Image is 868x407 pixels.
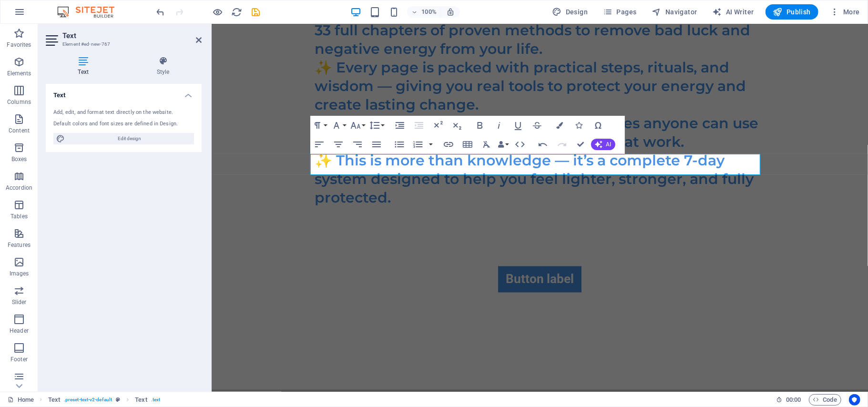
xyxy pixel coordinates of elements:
span: Design [552,7,588,17]
span: More [830,7,860,17]
button: AI Writer [709,4,758,20]
button: Usercentrics [849,394,860,406]
h6: 100% [421,6,437,18]
i: This element is a customizable preset [116,397,120,402]
span: Pages [603,7,636,17]
button: Align Justify [368,135,386,154]
button: Ordered List [427,135,435,154]
button: reload [231,6,243,18]
p: Footer [10,356,28,363]
i: On resize automatically adjust zoom level to fit chosen device. [446,8,455,16]
span: AI [606,142,612,147]
button: Code [809,394,841,406]
button: More [826,4,864,20]
p: Header [10,327,29,335]
i: Save (Ctrl+S) [251,7,262,18]
span: Click to select. Double-click to edit [48,394,60,406]
button: Insert Table [459,135,477,154]
span: AI Writer [713,7,754,17]
button: Ordered List [409,135,427,154]
button: HTML [511,135,529,154]
button: Insert Link [439,135,458,154]
button: AI [591,139,615,150]
p: Slider [12,298,27,306]
nav: breadcrumb [48,394,161,406]
button: Line Height [368,116,386,135]
i: Reload page [232,7,243,18]
p: Elements [7,70,31,77]
button: Bold (Ctrl+B) [471,116,489,135]
span: Edit design [68,133,191,144]
p: Features [8,241,31,249]
button: Navigator [648,4,701,20]
i: Undo: Delete elements (Ctrl+Z) [155,7,166,18]
button: Align Right [348,135,367,154]
img: Editor Logo [55,6,126,18]
span: Code [813,394,837,406]
button: Click here to leave preview mode and continue editing [212,6,224,18]
button: Align Center [329,135,347,154]
button: Superscript [429,116,447,135]
button: Unordered List [390,135,408,154]
button: Align Left [310,135,328,154]
h6: Session time [776,394,801,406]
button: Subscript [448,116,466,135]
span: Click to select. Double-click to edit [135,394,147,406]
h4: Text [46,84,202,101]
button: Underline (Ctrl+U) [509,116,527,135]
button: Edit design [53,133,194,144]
h3: Element #ed-new-767 [62,40,183,49]
span: Navigator [652,7,697,17]
a: Click to cancel selection. Double-click to open Pages [8,394,34,406]
p: Favorites [7,41,31,49]
button: Increase Indent [391,116,409,135]
button: Undo (Ctrl+Z) [534,135,552,154]
span: 00 00 [786,394,801,406]
button: Clear Formatting [478,135,496,154]
span: Publish [773,7,811,17]
span: : [793,396,794,403]
p: Columns [7,98,31,106]
span: . text [151,394,160,406]
div: Default colors and font sizes are defined in Design. [53,120,194,128]
button: Special Characters [589,116,607,135]
p: Accordion [6,184,32,192]
button: Font Size [348,116,367,135]
p: Boxes [11,155,27,163]
button: undo [155,6,166,18]
button: Confirm (Ctrl+⏎) [572,135,590,154]
p: Images [10,270,29,277]
span: . preset-text-v2-default [64,394,112,406]
button: Font Family [329,116,347,135]
button: Pages [599,4,640,20]
button: Icons [570,116,588,135]
button: Data Bindings [497,135,510,154]
button: 100% [407,6,441,18]
button: Design [549,4,592,20]
button: Colors [551,116,569,135]
h2: Text [62,31,202,40]
button: save [250,6,262,18]
button: Paragraph Format [310,116,328,135]
button: Italic (Ctrl+I) [490,116,508,135]
p: Content [9,127,30,134]
button: Redo (Ctrl+Shift+Z) [553,135,571,154]
h4: Style [124,56,202,76]
button: Strikethrough [528,116,546,135]
button: Publish [766,4,818,20]
p: Tables [10,213,28,220]
button: Decrease Indent [410,116,428,135]
h4: Text [46,56,124,76]
div: Add, edit, and format text directly on the website. [53,109,194,117]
